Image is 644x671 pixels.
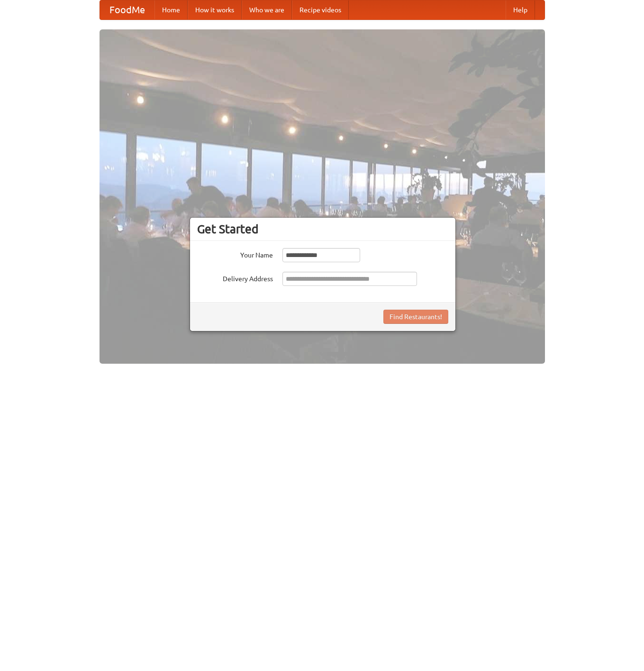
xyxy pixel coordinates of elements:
[242,0,292,19] a: Who we are
[197,222,448,236] h3: Get Started
[383,310,448,324] button: Find Restaurants!
[197,272,273,284] label: Delivery Address
[506,0,535,19] a: Help
[100,0,154,19] a: FoodMe
[197,248,273,260] label: Your Name
[154,0,188,19] a: Home
[188,0,242,19] a: How it works
[292,0,349,19] a: Recipe videos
